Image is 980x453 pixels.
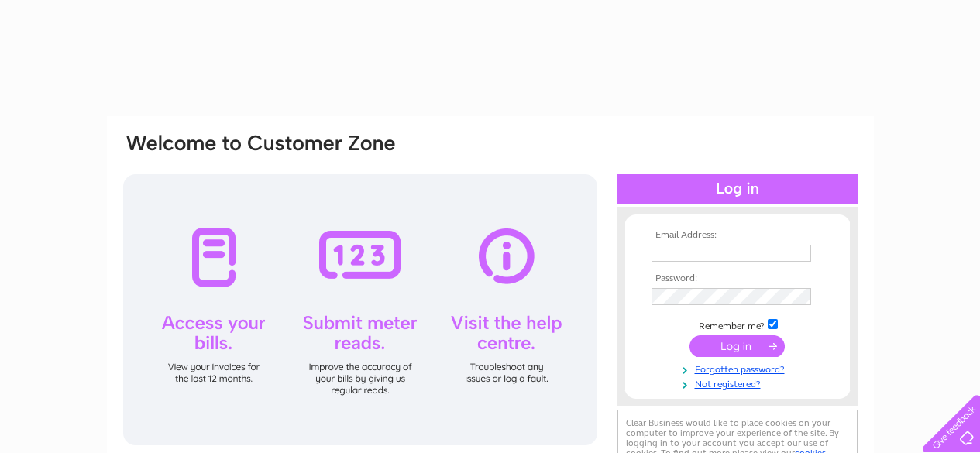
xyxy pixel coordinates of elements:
a: Forgotten password? [652,361,827,376]
th: Email Address: [648,230,827,241]
input: Submit [689,335,785,357]
a: Not registered? [652,376,827,390]
th: Password: [648,273,827,284]
td: Remember me? [648,317,827,332]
